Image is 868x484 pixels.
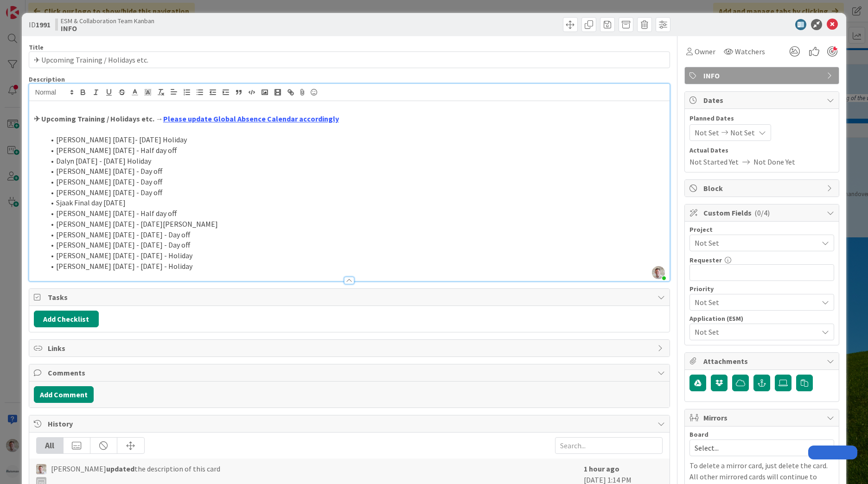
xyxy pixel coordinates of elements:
[48,418,653,429] span: History
[48,343,653,354] span: Links
[45,197,665,208] li: Sjaak Final day [DATE]
[703,183,822,194] span: Block
[45,187,665,198] li: [PERSON_NAME] [DATE] - Day off
[703,412,822,423] span: Mirrors
[45,145,665,156] li: [PERSON_NAME] [DATE] - Half day off
[37,438,64,453] div: All
[45,219,665,229] li: [PERSON_NAME] [DATE] - [DATE][PERSON_NAME]
[730,127,755,138] span: Not Set
[689,315,834,322] div: Application (ESM)
[703,356,822,367] span: Attachments
[29,75,65,83] span: Description
[45,208,665,219] li: [PERSON_NAME] [DATE] - Half day off
[555,437,663,454] input: Search...
[48,292,653,303] span: Tasks
[45,229,665,240] li: [PERSON_NAME] [DATE] - [DATE] - Day off
[45,261,665,272] li: [PERSON_NAME] [DATE] - [DATE] - Holiday
[754,208,770,217] span: ( 0/4 )
[36,464,46,474] img: Rd
[689,226,834,233] div: Project
[703,70,822,81] span: INFO
[163,114,339,123] a: Please update Global Absence Calendar accordingly
[652,266,665,279] img: e240dyeMCXgl8MSCC3KbjoRZrAa6nczt.jpg
[61,17,154,25] span: ESM & Collaboration Team Kanban
[703,207,822,218] span: Custom Fields
[45,166,665,177] li: [PERSON_NAME] [DATE] - Day off
[45,250,665,261] li: [PERSON_NAME] [DATE] - [DATE] - Holiday
[34,311,99,327] button: Add Checklist
[45,156,665,166] li: Dalyn [DATE] - [DATE] Holiday
[48,367,653,378] span: Comments
[695,325,813,338] span: Not Set
[34,386,94,403] button: Add Comment
[695,296,813,309] span: Not Set
[689,286,834,292] div: Priority
[29,43,44,51] label: Title
[689,156,739,167] span: Not Started Yet
[45,240,665,250] li: [PERSON_NAME] [DATE] - [DATE] - Day off
[689,146,834,155] span: Actual Dates
[106,464,134,473] b: updated
[36,20,51,29] b: 1991
[34,114,339,123] strong: ✈ Upcoming Training / Holidays etc. →
[695,46,715,57] span: Owner
[689,256,722,264] label: Requester
[689,431,708,438] span: Board
[45,134,665,145] li: [PERSON_NAME] [DATE]- [DATE] Holiday
[61,25,154,32] b: INFO
[584,464,619,473] b: 1 hour ago
[689,114,834,123] span: Planned Dates
[29,19,51,30] span: ID
[735,46,765,57] span: Watchers
[703,95,822,106] span: Dates
[695,236,813,249] span: Not Set
[695,441,813,454] span: Select...
[695,127,719,138] span: Not Set
[753,156,795,167] span: Not Done Yet
[45,177,665,187] li: [PERSON_NAME] [DATE] - Day off
[29,51,670,68] input: type card name here...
